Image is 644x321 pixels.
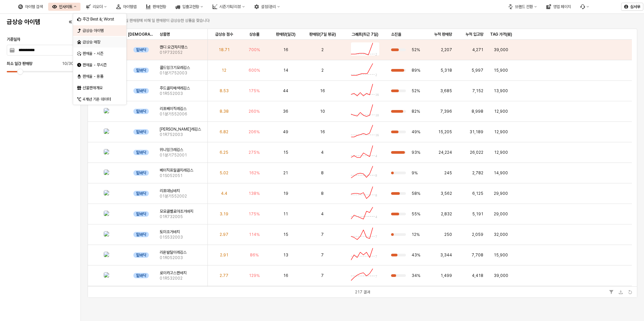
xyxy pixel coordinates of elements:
[83,28,118,33] div: 급상승 아이템
[136,232,146,237] span: 밑바닥
[219,47,230,52] span: 18.71
[220,273,228,278] span: 2.77
[136,211,146,217] span: 밑바닥
[160,111,187,117] span: 01분기552006
[160,276,183,281] span: 01R532002
[321,150,324,155] span: 4
[160,255,183,260] span: 01R052003
[104,231,109,237] img: 01S532003.jpg
[249,47,260,52] span: 700%
[59,4,72,9] div: 인사이트
[153,4,166,9] div: 판매현황
[351,63,380,76] img: svg+xml;base64,CiAgICA8c3ZnIHZpZXdCb3g9IjAgMCA2NTAgMzAwIiBwcmVzZXJ2ZUFzcGVjdFJhdGlvPSJub25lIiB4bW...
[320,88,325,94] span: 16
[160,91,183,96] span: 01R552003
[136,191,146,196] span: 밑바닥
[160,214,183,219] span: 01R732005
[104,252,109,257] img: 01R052003.jpg
[444,170,452,176] span: 245
[320,129,325,135] span: 16
[494,232,508,237] span: 32,000
[412,170,418,176] span: 9%
[515,4,533,9] div: 브랜드 전환
[220,232,228,237] span: 2.97
[283,68,288,73] span: 14
[249,150,260,155] span: 275%
[104,170,109,175] img: 01S052051.jpg
[249,109,260,114] span: 260%
[220,252,228,258] span: 2.91
[321,252,324,258] span: 7
[261,4,276,9] div: 설정/관리
[438,129,452,135] span: 15,205
[14,3,47,11] button: 아이템 검색
[112,3,140,11] button: 아이템맵
[472,211,483,217] span: 5,191
[352,32,378,37] span: 그래프(최근 7일)
[472,109,483,114] span: 8,998
[220,150,228,155] span: 6.25
[283,211,288,217] span: 11
[88,286,637,297] div: 테이블 도구 모음
[351,166,380,179] img: svg+xml;base64,CiAgICA8c3ZnIHZpZXdCb3g9IjAgMCA2NTAgMzAwIiBwcmVzZXJ2ZUFzcGVjdFJhdGlvPSJub25lIiB4bW...
[160,270,187,276] span: 로이카고스판바지
[136,68,146,73] span: 밑바닥
[434,32,452,37] span: 누적 판매량
[142,3,170,11] button: 판매현황
[542,3,575,11] div: 영업 페이지
[67,18,74,26] button: 닫다
[321,68,324,73] span: 2
[104,190,109,195] img: 01Q552002.jpg
[48,3,80,11] div: 인사이트
[441,273,452,278] span: 1,499
[160,173,183,178] span: 01S052051
[250,3,284,11] button: 설정/관리
[222,68,226,73] span: 12
[439,150,452,155] span: 24,224
[215,32,233,37] span: 급상승 점수
[470,150,483,155] span: 26,022
[208,3,249,11] div: 시즌기획/리뷰
[249,191,260,196] span: 138%
[351,207,380,220] img: svg+xml;base64,CiAgICA8c3ZnIHZpZXdCb3g9IjAgMCA2NTAgMzAwIiBwcmVzZXJ2ZUFzcGVjdFJhdGlvPSJub25lIiB4bW...
[249,170,260,176] span: 162%
[320,109,325,114] span: 10
[160,85,190,91] span: 주드골지배색레깅스
[412,273,420,278] span: 34%
[391,32,401,37] span: 소진율
[412,129,420,135] span: 49%
[321,47,324,52] span: 2
[250,252,259,258] span: 86%
[136,150,146,155] span: 밑바닥
[160,152,187,158] span: 01분기752001
[160,193,187,199] span: 01분기552002
[412,68,420,73] span: 89%
[412,109,420,114] span: 82%
[104,129,109,134] img: 01R752003.jpg
[283,47,288,52] span: 16
[7,37,20,42] span: 기준일자
[160,65,190,70] span: 콜드밍크기모레깅스
[472,252,483,258] span: 7,708
[249,211,260,217] span: 175%
[630,4,640,9] p: 심서우
[412,211,420,217] span: 55%
[220,129,228,135] span: 6.82
[160,235,183,240] span: 01S532003
[355,289,370,295] div: 217 결과
[123,4,136,9] div: 아이템맵
[93,4,103,9] div: 리오더
[494,170,508,176] span: 14,900
[607,288,615,296] button: 필터
[412,88,420,94] span: 52%
[440,109,452,114] span: 7,396
[136,47,146,52] span: 밑바닥
[412,150,420,155] span: 93%
[472,273,483,278] span: 4,418
[249,129,260,135] span: 206%
[412,232,420,237] span: 12%
[321,232,324,237] span: 7
[249,68,260,73] span: 600%
[249,88,260,94] span: 175%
